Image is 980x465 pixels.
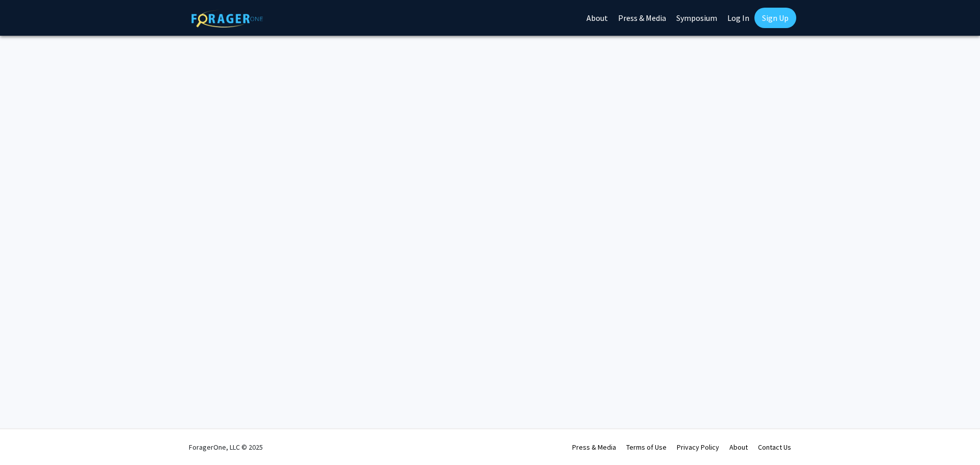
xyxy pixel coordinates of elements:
div: ForagerOne, LLC © 2025 [189,429,263,465]
a: Contact Us [758,443,791,452]
a: About [729,443,748,452]
a: Press & Media [572,443,616,452]
img: ForagerOne Logo [191,10,263,28]
a: Sign Up [754,8,796,28]
a: Terms of Use [626,443,667,452]
a: Privacy Policy [677,443,719,452]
